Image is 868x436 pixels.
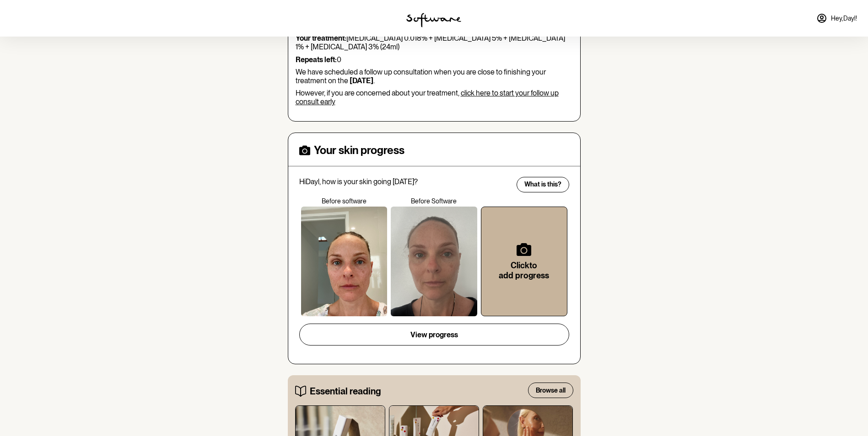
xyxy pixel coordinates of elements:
[314,144,404,157] h4: Your skin progress
[296,89,573,106] p: However, if you are concerned about your treatment,
[296,68,573,85] p: We have scheduled a follow up consultation when you are close to finishing your treatment on the .
[410,330,458,339] span: View progress
[811,7,863,29] a: Hey,Dayl!
[389,197,479,205] p: Before Software
[517,177,569,192] button: What is this?
[350,76,373,85] b: [DATE]
[406,13,461,27] img: software logo
[536,387,566,394] span: Browse all
[299,177,511,186] p: Hi Dayl , how is your skin going [DATE]?
[296,55,337,64] strong: Repeats left:
[296,34,573,51] p: [MEDICAL_DATA] 0.018% + [MEDICAL_DATA] 5% + [MEDICAL_DATA] 1% + [MEDICAL_DATA] 3% (24ml)
[528,383,573,398] button: Browse all
[310,386,381,397] h5: Essential reading
[296,34,346,43] strong: Your treatment:
[296,89,559,106] a: click here to start your follow up consult early
[299,324,569,346] button: View progress
[296,55,573,64] p: 0
[299,197,389,205] p: Before software
[524,181,561,188] span: What is this?
[496,261,552,280] h6: Click to add progress
[831,15,857,22] span: Hey, Dayl !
